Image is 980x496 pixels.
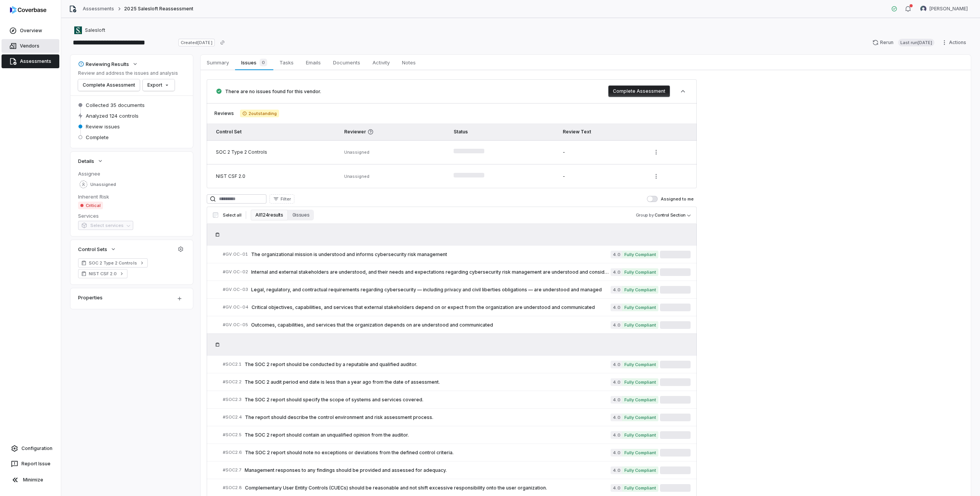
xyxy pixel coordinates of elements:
[622,378,658,386] span: Fully Compliant
[3,472,58,488] button: Minimize
[214,110,234,117] span: Reviews
[78,212,185,219] dt: Services
[86,102,145,108] span: Collected 35 documents
[622,396,658,404] span: Fully Compliant
[920,6,926,12] img: Mike Lewis avatar
[85,27,105,33] span: Salesloft
[86,123,120,130] span: Review issues
[223,322,248,328] span: # GV.OC-05
[225,89,321,94] span: There are no issues found for this vendor.
[223,361,242,367] span: # SOC2.1
[622,414,658,421] span: Fully Compliant
[245,397,611,403] span: The SOC 2 report should specify the scope of systems and services covered.
[245,432,611,438] span: The SOC 2 report should contain an unqualified opinion from the auditor.
[83,6,114,12] a: Assessments
[223,432,242,438] span: # SOC2.5
[223,299,691,316] a: #GV.OC-04Critical objectives, capabilities, and services that external stakeholders depend on or ...
[78,79,140,91] button: Complete Assessment
[216,173,332,179] div: NIST CSF 2.0
[563,149,638,155] div: -
[260,59,267,66] span: 0
[622,251,658,258] span: Fully Compliant
[251,322,611,328] span: Outcomes, capabilities, and services that the organization depends on are understood and communic...
[78,269,127,278] a: NIST CSF 2.0
[223,467,242,473] span: # SOC2.7
[245,450,611,456] span: The SOC 2 report should note no exceptions or deviations from the defined control criteria.
[245,467,611,473] span: Management responses to any findings should be provided and assessed for adequacy.
[647,196,694,202] label: Assigned to me
[2,39,59,53] a: Vendors
[3,442,58,455] a: Configuration
[252,304,611,310] span: Critical objectives, capabilities, and services that external stakeholders depend on or expect fr...
[78,202,103,209] span: Critical
[89,271,117,277] span: NIST CSF 2.0
[216,36,229,49] button: Copy link
[622,268,658,276] span: Fully Compliant
[78,258,148,268] a: SOC 2 Type 2 Controls
[611,431,622,439] span: 4.0
[76,57,140,71] button: Reviewing Results
[78,61,129,67] div: Reviewing Results
[611,361,622,368] span: 4.0
[223,281,691,298] a: #GV.OC-03Legal, regulatory, and contractual requirements regarding cybersecurity — including priv...
[223,450,242,455] span: # SOC2.6
[223,269,248,275] span: # GV.OC-02
[636,212,654,218] span: Group by
[223,444,691,461] a: #SOC2.6The SOC 2 report should note no exceptions or deviations from the defined control criteria...
[330,57,363,67] span: Documents
[611,378,622,386] span: 4.0
[72,23,108,37] button: https://salesloft.com/Salesloft
[223,397,242,402] span: # SOC2.3
[611,304,622,311] span: 4.0
[223,426,691,443] a: #SOC2.5The SOC 2 report should contain an unqualified opinion from the auditor.4.0Fully Compliant
[251,251,611,258] span: The organizational mission is understood and informs cybersecurity risk management
[622,304,658,311] span: Fully Compliant
[344,149,369,155] span: Unassigned
[78,193,185,200] dt: Inherent Risk
[269,194,294,204] button: Filter
[344,129,441,135] span: Reviewer
[223,304,248,310] span: # GV.OC-04
[89,260,137,266] span: SOC 2 Type 2 Controls
[251,210,287,220] button: All 124 results
[622,431,658,439] span: Fully Compliant
[223,379,242,385] span: # SOC2.2
[611,449,622,457] span: 4.0
[223,373,691,391] a: #SOC2.2The SOC 2 audit period end date is less than a year ago from the date of assessment.4.0Ful...
[369,57,393,67] span: Activity
[563,173,638,179] div: -
[276,57,297,67] span: Tasks
[2,24,59,38] a: Overview
[898,39,934,46] span: Last run [DATE]
[213,212,218,218] input: Select all
[223,263,691,281] a: #GV.OC-02Internal and external stakeholders are understood, and their needs and expectations rega...
[344,174,369,179] span: Unassigned
[143,79,175,91] button: Export
[245,379,611,385] span: The SOC 2 audit period end date is less than a year ago from the date of assessment.
[3,457,58,471] button: Report Issue
[281,196,291,202] span: Filter
[223,414,242,420] span: # SOC2.4
[288,210,314,220] button: 0 issues
[622,449,658,457] span: Fully Compliant
[10,6,46,14] img: logo-D7KZi-bG.svg
[622,321,658,329] span: Fully Compliant
[86,134,109,141] span: Complete
[611,484,622,492] span: 4.0
[178,39,214,46] span: Created [DATE]
[622,466,658,474] span: Fully Compliant
[611,414,622,421] span: 4.0
[399,57,419,67] span: Notes
[611,466,622,474] span: 4.0
[611,286,622,294] span: 4.0
[86,112,139,119] span: Analyzed 124 controls
[563,129,591,135] span: Review Text
[223,287,248,292] span: # GV.OC-03
[124,6,193,12] span: 2025 Salesloft Reassessment
[204,57,232,67] span: Summary
[647,196,658,202] button: Assigned to me
[78,158,94,164] span: Details
[251,269,611,275] span: Internal and external stakeholders are understood, and their needs and expectations regarding cyb...
[929,6,968,12] span: [PERSON_NAME]
[223,316,691,333] a: #GV.OC-05Outcomes, capabilities, and services that the organization depends on are understood and...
